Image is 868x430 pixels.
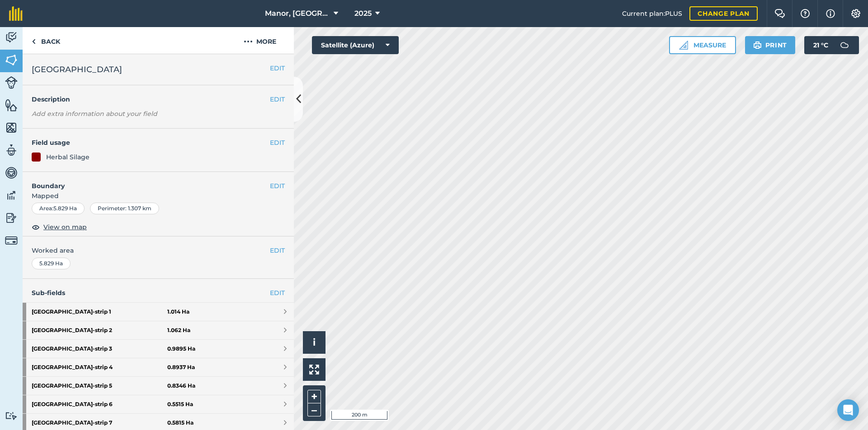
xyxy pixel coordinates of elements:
[23,303,294,321] a: [GEOGRAPHIC_DATA]-strip 11.014 Ha
[826,8,835,19] img: svg+xml;base64,PHN2ZyB4bWxucz0iaHR0cDovL3d3dy53My5vcmcvMjAwMC9zdmciIHdpZHRoPSIxNyIgaGVpZ2h0PSIxNy...
[5,53,18,67] img: svg+xml;base64,PHN2ZyB4bWxucz0iaHR0cDovL3d3dy53My5vcmcvMjAwMC9zdmciIHdpZHRoPSI1NiIgaGVpZ2h0PSI2MC...
[774,9,785,18] img: Two speech bubbles overlapping with the left bubble in the forefront
[23,321,294,339] a: [GEOGRAPHIC_DATA]-strip 21.062 Ha
[46,152,90,162] div: Herbal Silage
[5,234,18,247] img: svg+xml;base64,PD94bWwgdmVyc2lvbj0iMS4wIiBlbmNvZGluZz0idXRmLTgiPz4KPCEtLSBHZW5lcmF0b3I6IEFkb2JlIE...
[32,377,167,395] strong: [GEOGRAPHIC_DATA] - strip 5
[167,364,195,371] strong: 0.8937 Ha
[32,303,167,321] strong: [GEOGRAPHIC_DATA] - strip 1
[837,399,859,421] div: Open Intercom Messenger
[23,358,294,376] a: [GEOGRAPHIC_DATA]-strip 40.8937 Ha
[313,337,316,348] span: i
[270,245,285,255] button: EDIT
[5,121,18,134] img: svg+xml;base64,PHN2ZyB4bWxucz0iaHR0cDovL3d3dy53My5vcmcvMjAwMC9zdmciIHdpZHRoPSI1NiIgaGVpZ2h0PSI2MC...
[5,412,18,420] img: svg+xml;base64,PD94bWwgdmVyc2lvbj0iMS4wIiBlbmNvZGluZz0idXRmLTgiPz4KPCEtLSBHZW5lcmF0b3I6IEFkb2JlIE...
[689,6,758,21] a: Change plan
[23,191,294,201] span: Mapped
[23,340,294,358] a: [GEOGRAPHIC_DATA]-strip 30.9895 Ha
[5,166,18,180] img: svg+xml;base64,PD94bWwgdmVyc2lvbj0iMS4wIiBlbmNvZGluZz0idXRmLTgiPz4KPCEtLSBHZW5lcmF0b3I6IEFkb2JlIE...
[835,36,854,54] img: svg+xml;base64,PD94bWwgdmVyc2lvbj0iMS4wIiBlbmNvZGluZz0idXRmLTgiPz4KPCEtLSBHZW5lcmF0b3I6IEFkb2JlIE...
[669,36,736,54] button: Measure
[5,98,18,112] img: svg+xml;base64,PHN2ZyB4bWxucz0iaHR0cDovL3d3dy53My5vcmcvMjAwMC9zdmciIHdpZHRoPSI1NiIgaGVpZ2h0PSI2MC...
[622,9,682,18] span: Current plan : PLUS
[23,172,270,191] h4: Boundary
[265,8,330,19] span: Manor, [GEOGRAPHIC_DATA], [GEOGRAPHIC_DATA]
[32,358,167,376] strong: [GEOGRAPHIC_DATA] - strip 4
[270,181,285,191] button: EDIT
[5,211,18,225] img: svg+xml;base64,PD94bWwgdmVyc2lvbj0iMS4wIiBlbmNvZGluZz0idXRmLTgiPz4KPCEtLSBHZW5lcmF0b3I6IEFkb2JlIE...
[23,395,294,413] a: [GEOGRAPHIC_DATA]-strip 60.5515 Ha
[167,382,195,389] strong: 0.8346 Ha
[354,8,372,19] span: 2025
[303,331,325,354] button: i
[753,40,762,51] img: svg+xml;base64,PHN2ZyB4bWxucz0iaHR0cDovL3d3dy53My5vcmcvMjAwMC9zdmciIHdpZHRoPSIxOSIgaGVpZ2h0PSIyNC...
[270,94,285,104] button: EDIT
[32,138,270,148] h4: Field usage
[32,36,36,47] img: svg+xml;base64,PHN2ZyB4bWxucz0iaHR0cDovL3d3dy53My5vcmcvMjAwMC9zdmciIHdpZHRoPSI5IiBoZWlnaHQ9IjI0Ii...
[32,340,167,358] strong: [GEOGRAPHIC_DATA] - strip 3
[5,143,18,157] img: svg+xml;base64,PD94bWwgdmVyc2lvbj0iMS4wIiBlbmNvZGluZz0idXRmLTgiPz4KPCEtLSBHZW5lcmF0b3I6IEFkb2JlIE...
[167,327,190,334] strong: 1.062 Ha
[167,401,193,408] strong: 0.5515 Ha
[745,36,796,54] button: Print
[32,222,40,232] img: svg+xml;base64,PHN2ZyB4bWxucz0iaHR0cDovL3d3dy53My5vcmcvMjAwMC9zdmciIHdpZHRoPSIxOCIgaGVpZ2h0PSIyNC...
[32,203,85,214] div: Area : 5.829 Ha
[90,203,159,214] div: Perimeter : 1.307 km
[813,36,828,54] span: 21 ° C
[307,390,321,403] button: +
[307,403,321,416] button: –
[167,345,195,352] strong: 0.9895 Ha
[167,308,189,315] strong: 1.014 Ha
[32,94,285,104] h4: Description
[23,288,294,298] h4: Sub-fields
[679,41,688,50] img: Ruler icon
[32,321,167,339] strong: [GEOGRAPHIC_DATA] - strip 2
[9,6,23,21] img: fieldmargin Logo
[43,222,87,232] span: View on map
[804,36,859,54] button: 21 °C
[23,377,294,395] a: [GEOGRAPHIC_DATA]-strip 50.8346 Ha
[226,27,294,54] button: More
[270,288,285,298] a: EDIT
[270,63,285,73] button: EDIT
[32,110,157,118] em: Add extra information about your field
[167,419,193,426] strong: 0.5815 Ha
[850,9,861,18] img: A cog icon
[244,36,253,47] img: svg+xml;base64,PHN2ZyB4bWxucz0iaHR0cDovL3d3dy53My5vcmcvMjAwMC9zdmciIHdpZHRoPSIyMCIgaGVpZ2h0PSIyNC...
[32,63,122,76] span: [GEOGRAPHIC_DATA]
[32,222,87,232] button: View on map
[5,31,18,44] img: svg+xml;base64,PD94bWwgdmVyc2lvbj0iMS4wIiBlbmNvZGluZz0idXRmLTgiPz4KPCEtLSBHZW5lcmF0b3I6IEFkb2JlIE...
[32,258,71,269] div: 5.829 Ha
[312,36,399,54] button: Satellite (Azure)
[5,76,18,89] img: svg+xml;base64,PD94bWwgdmVyc2lvbj0iMS4wIiBlbmNvZGluZz0idXRmLTgiPz4KPCEtLSBHZW5lcmF0b3I6IEFkb2JlIE...
[309,365,319,375] img: Four arrows, one pointing top left, one top right, one bottom right and the last bottom left
[5,189,18,202] img: svg+xml;base64,PD94bWwgdmVyc2lvbj0iMS4wIiBlbmNvZGluZz0idXRmLTgiPz4KPCEtLSBHZW5lcmF0b3I6IEFkb2JlIE...
[800,9,811,18] img: A question mark icon
[23,27,69,54] a: Back
[32,245,285,255] span: Worked area
[270,138,285,148] button: EDIT
[32,395,167,413] strong: [GEOGRAPHIC_DATA] - strip 6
